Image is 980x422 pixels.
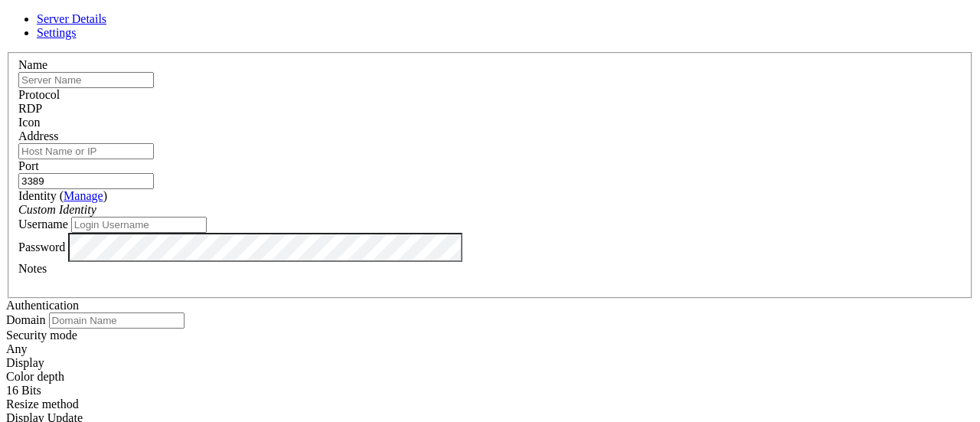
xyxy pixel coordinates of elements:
div: RDP [18,102,962,116]
label: Protocol [18,88,60,101]
label: Password [18,240,65,253]
a: Settings [37,26,77,39]
label: Display Update channel added with RDP 8.1 to signal the server when the client display size has c... [6,397,79,411]
label: Authentication [6,299,79,312]
label: Icon [18,116,40,129]
label: Domain [6,313,46,326]
label: The color depth to request, in bits-per-pixel. [6,370,64,383]
label: Address [18,129,58,142]
input: Domain Name [49,312,185,329]
input: Server Name [18,72,154,88]
span: ( ) [60,189,107,202]
i: Custom Identity [18,203,96,216]
label: Username [18,218,68,231]
label: Identity [18,189,107,202]
span: RDP [18,102,42,115]
label: Notes [18,262,47,275]
input: Host Name or IP [18,143,154,159]
label: Name [18,58,47,71]
span: 16 Bits [6,384,41,397]
a: Server Details [37,12,106,25]
a: Manage [64,189,103,202]
div: Any [6,342,974,356]
div: Custom Identity [18,203,962,217]
span: Any [6,342,28,355]
label: Port [18,159,39,172]
input: Login Username [71,217,207,233]
div: 16 Bits [6,384,974,397]
label: Security mode [6,329,77,342]
input: Port Number [18,173,154,189]
label: Display [6,356,44,369]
